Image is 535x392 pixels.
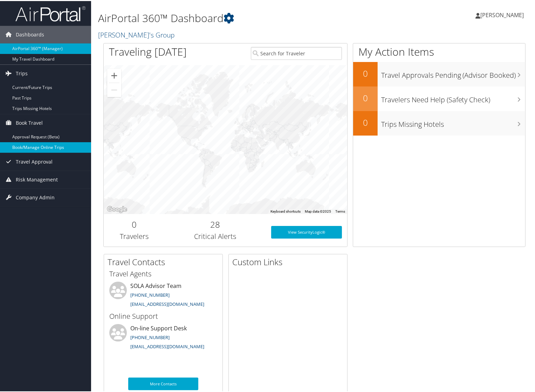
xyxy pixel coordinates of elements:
[381,66,525,79] h3: Travel Approvals Pending (Advisor Booked)
[106,281,221,309] li: SOLA Advisor Team
[109,43,187,58] h1: Traveling [DATE]
[170,218,261,229] h2: 28
[109,231,159,240] h3: Travelers
[170,231,261,240] h3: Critical Alerts
[106,323,221,352] li: On-line Support Desk
[353,43,525,58] h1: My Action Items
[381,90,525,104] h3: Travelers Need Help (Safety Check)
[109,310,217,320] h3: Online Support
[353,67,378,78] h2: 0
[16,170,58,187] span: Risk Management
[107,68,121,82] button: Zoom in
[16,152,53,170] span: Travel Approval
[130,333,170,339] a: [PHONE_NUMBER]
[353,110,525,135] a: 0Trips Missing Hotels
[305,208,331,212] span: Map data ©2025
[107,82,121,96] button: Zoom out
[105,204,129,213] img: Google
[232,255,347,267] h2: Custom Links
[335,208,345,212] a: Terms (opens in new tab)
[109,218,159,229] h2: 0
[105,204,129,213] a: Open this area in Google Maps (opens a new window)
[109,268,217,278] h3: Travel Agents
[251,46,342,59] input: Search for Traveler
[15,5,85,21] img: airportal-logo.png
[16,64,28,81] span: Trips
[353,61,525,85] a: 0Travel Approvals Pending (Advisor Booked)
[108,255,222,267] h2: Travel Contacts
[353,116,378,128] h2: 0
[16,188,55,205] span: Company Admin
[130,342,204,349] a: [EMAIL_ADDRESS][DOMAIN_NAME]
[130,300,204,306] a: [EMAIL_ADDRESS][DOMAIN_NAME]
[98,10,386,25] h1: AirPortal 360™ Dashboard
[270,208,301,213] button: Keyboard shortcuts
[130,291,170,297] a: [PHONE_NUMBER]
[353,85,525,110] a: 0Travelers Need Help (Safety Check)
[98,29,176,39] a: [PERSON_NAME]'s Group
[381,115,525,128] h3: Trips Missing Hotels
[353,91,378,103] h2: 0
[475,4,531,25] a: [PERSON_NAME]
[16,113,43,131] span: Book Travel
[480,10,524,18] span: [PERSON_NAME]
[128,377,198,389] a: More Contacts
[271,225,342,238] a: View SecurityLogic®
[16,25,44,42] span: Dashboards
